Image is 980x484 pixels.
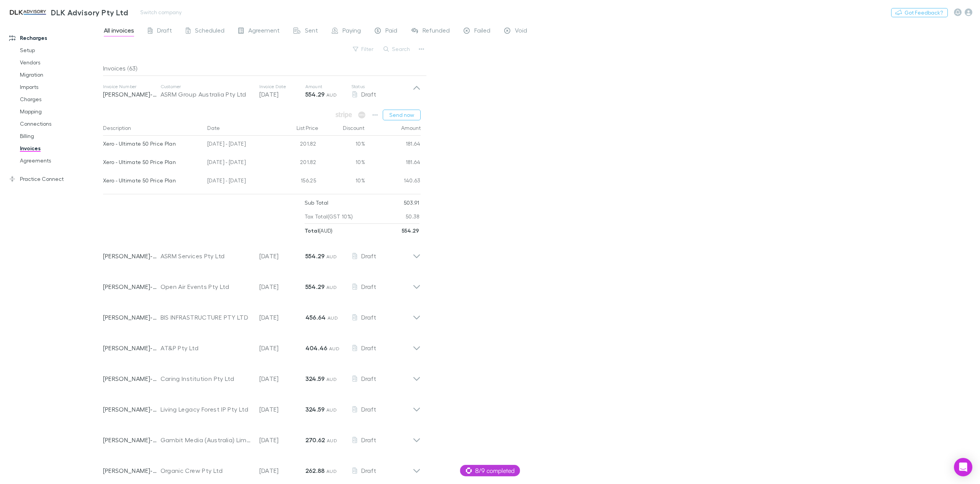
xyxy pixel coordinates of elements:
strong: 554.29 [305,283,325,290]
div: [DATE] - [DATE] [204,154,273,172]
p: [DATE] [259,343,305,353]
a: Imports [12,81,107,93]
a: Setup [12,44,107,56]
div: [PERSON_NAME]-0049Gambit Media (Australia) Limited[DATE]270.62 AUDDraft [97,422,427,452]
div: [PERSON_NAME]-0031Open Air Events Pty Ltd[DATE]554.29 AUDDraft [97,268,427,299]
div: [PERSON_NAME]-0062ASRM Services Pty Ltd[DATE]554.29 AUDDraft [97,238,427,268]
span: Available when invoice is finalised [334,110,354,120]
span: AUD [326,468,337,474]
p: Amount [305,84,351,90]
span: Agreement [248,26,280,36]
span: Draft [361,283,376,290]
span: AUD [327,438,337,443]
div: Open Intercom Messenger [954,458,972,476]
div: Gambit Media (Australia) Limited [161,435,252,445]
div: Living Legacy Forest IP Pty Ltd [161,405,252,414]
p: [DATE] [259,466,305,475]
span: Scheduled [195,26,225,36]
span: Paid [385,26,397,36]
div: [DATE] - [DATE] [204,136,273,154]
p: Sub Total [305,196,329,210]
p: [PERSON_NAME]-0031 [103,282,161,291]
span: AUD [326,376,337,382]
div: [PERSON_NAME]-0035Organic Crew Pty Ltd[DATE]262.88 AUDDraft [97,452,427,483]
p: [DATE] [259,374,305,383]
div: [PERSON_NAME]-0005Caring Institution Pty Ltd[DATE]324.59 AUDDraft [97,360,427,391]
div: Open Air Events Pty Ltd [161,282,252,291]
a: Practice Connect [2,173,107,185]
button: Send now [383,110,421,120]
span: Draft [361,252,376,259]
span: AUD [328,315,338,321]
span: Failed [474,26,490,36]
strong: 262.88 [305,467,325,474]
span: Draft [361,436,376,443]
strong: 404.46 [305,344,328,352]
p: [PERSON_NAME]-0067 [103,90,161,99]
p: Invoice Date [259,84,305,90]
p: [DATE] [259,405,305,414]
a: DLK Advisory Pty Ltd [3,3,133,21]
a: Mapping [12,105,107,118]
strong: Total [305,227,319,234]
p: [DATE] [259,313,305,322]
p: [DATE] [259,282,305,291]
span: Draft [361,313,376,321]
p: 50.38 [406,210,420,223]
span: Draft [361,405,376,413]
button: Search [380,44,415,54]
div: 181.64 [365,154,421,172]
div: 10% [319,136,365,154]
a: Charges [12,93,107,105]
p: [DATE] [259,251,305,261]
h3: DLK Advisory Pty Ltd [51,8,128,17]
div: Organic Crew Pty Ltd [161,466,252,475]
div: 10% [319,172,365,191]
button: Switch company [136,8,186,17]
div: 140.63 [365,172,421,191]
p: [PERSON_NAME]-0062 [103,251,161,261]
span: AUD [326,92,337,98]
div: Xero - Ultimate 50 Price Plan [103,154,202,170]
p: [PERSON_NAME]-0045 [103,343,161,353]
strong: 324.59 [305,405,325,413]
p: Tax Total (GST 10%) [305,210,353,223]
img: DLK Advisory Pty Ltd's Logo [8,8,48,17]
span: Void [515,26,527,36]
p: [DATE] [259,90,305,99]
span: Sent [305,26,318,36]
div: [PERSON_NAME]-0045AT&P Pty Ltd[DATE]404.46 AUDDraft [97,330,427,360]
span: AUD [326,284,337,290]
p: Status [351,84,413,90]
p: [PERSON_NAME]-0035 [103,466,161,475]
a: Agreements [12,154,107,167]
span: All invoices [104,26,134,36]
strong: 456.64 [305,313,326,321]
a: Vendors [12,56,107,69]
a: Recharges [2,32,107,44]
strong: 554.29 [305,90,325,98]
div: 201.82 [273,136,319,154]
span: Draft [361,90,376,98]
div: Invoice Number[PERSON_NAME]-0067CustomerASRM Group Australia Pty LtdInvoice Date[DATE]Amount554.2... [97,76,427,107]
span: Draft [361,344,376,351]
div: ASRM Group Australia Pty Ltd [161,90,252,99]
strong: 270.62 [305,436,325,444]
p: [DATE] [259,435,305,445]
div: [PERSON_NAME]-0017BIS INFRASTRUCTURE PTY LTD[DATE]456.64 AUDDraft [97,299,427,330]
p: [PERSON_NAME]-0005 [103,374,161,383]
strong: 324.59 [305,375,325,382]
a: Migration [12,69,107,81]
button: Got Feedback? [891,8,948,17]
span: Draft [361,375,376,382]
p: Invoice Number [103,84,161,90]
div: [DATE] - [DATE] [204,172,273,191]
div: [PERSON_NAME]-0006Living Legacy Forest IP Pty Ltd[DATE]324.59 AUDDraft [97,391,427,422]
p: [PERSON_NAME]-0049 [103,435,161,445]
p: Customer [161,84,252,90]
span: Draft [157,26,172,36]
span: AUD [329,346,339,351]
button: Filter [349,44,378,54]
p: [PERSON_NAME]-0006 [103,405,161,414]
p: [PERSON_NAME]-0017 [103,313,161,322]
